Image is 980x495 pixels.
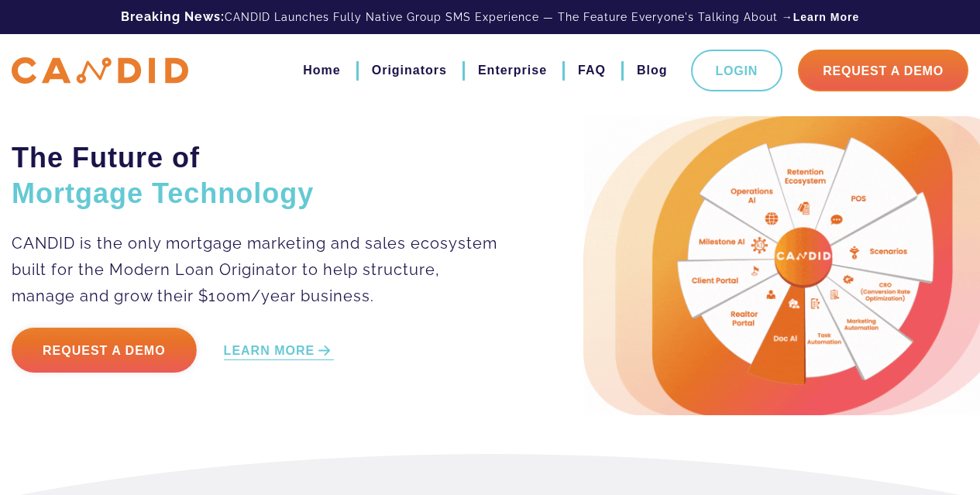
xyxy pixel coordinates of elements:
[12,230,506,309] p: CANDID is the only mortgage marketing and sales ecosystem built for the Modern Loan Originator to...
[12,140,506,211] h2: The Future of
[121,9,225,24] b: Breaking News:
[578,57,606,84] a: FAQ
[303,57,340,84] a: Home
[12,177,314,209] span: Mortgage Technology
[478,57,547,84] a: Enterprise
[691,50,783,91] a: Login
[372,57,447,84] a: Originators
[12,328,197,373] a: Request a Demo
[12,57,188,84] img: CANDID APP
[637,57,668,84] a: Blog
[224,342,335,360] a: LEARN MORE
[793,9,859,25] a: Learn More
[798,50,968,91] a: Request A Demo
